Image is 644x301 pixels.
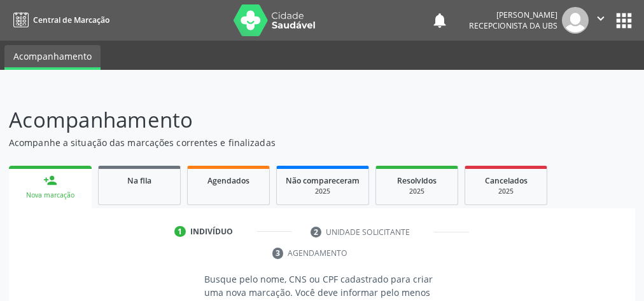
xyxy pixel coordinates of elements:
[4,45,101,70] a: Acompanhamento
[9,136,447,149] p: Acompanhe a situação das marcações correntes e finalizadas
[286,175,360,186] span: Não compareceram
[286,187,360,196] div: 2025
[385,187,449,196] div: 2025
[43,173,57,187] div: person_add
[562,7,589,34] img: img
[9,104,447,136] p: Acompanhamento
[9,10,109,30] a: Central de Marcação
[127,175,151,186] span: Na fila
[594,11,608,25] i: 
[18,191,83,200] div: Nova marcação
[33,15,109,25] span: Central de Marcação
[469,20,557,31] span: Recepcionista da UBS
[207,175,249,186] span: Agendados
[474,187,538,196] div: 2025
[190,226,233,237] div: Indivíduo
[397,175,437,186] span: Resolvidos
[431,11,449,29] button: notifications
[589,7,613,34] button: 
[174,226,186,237] div: 1
[469,10,557,20] div: [PERSON_NAME]
[613,10,635,32] button: apps
[485,175,528,186] span: Cancelados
